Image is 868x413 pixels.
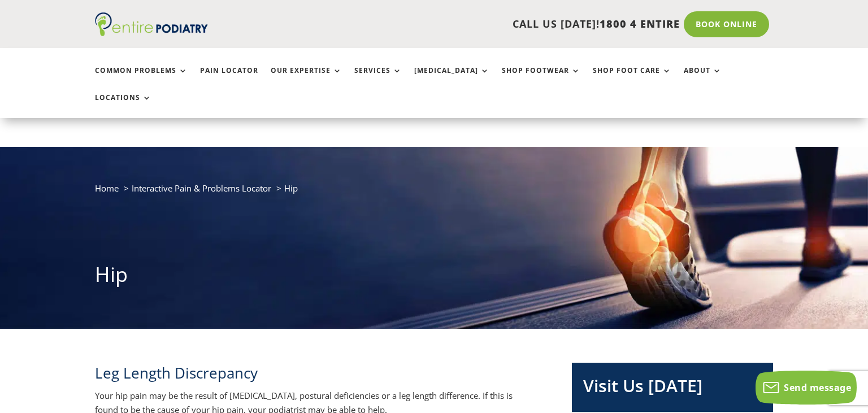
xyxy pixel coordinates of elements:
nav: breadcrumb [95,181,773,204]
a: Our Expertise [271,67,342,91]
a: Common Problems [95,67,188,91]
a: Shop Foot Care [593,67,671,91]
a: Entire Podiatry [95,27,208,38]
span: 1800 4 ENTIRE [600,17,680,31]
span: Send message [784,381,851,394]
a: Shop Footwear [502,67,580,91]
a: About [684,67,722,91]
span: Leg Length Discrepancy [95,363,258,383]
a: Interactive Pain & Problems Locator [132,182,271,194]
a: Pain Locator [200,67,258,91]
a: [MEDICAL_DATA] [414,67,489,91]
a: Services [354,67,402,91]
h1: Hip [95,260,773,294]
a: Locations [95,94,151,118]
img: logo (1) [95,12,208,36]
p: CALL US [DATE]! [251,17,680,32]
h2: Visit Us [DATE] [583,374,762,403]
a: Book Online [684,11,769,37]
button: Send message [756,371,857,405]
span: Hip [284,182,298,194]
a: Home [95,182,119,194]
